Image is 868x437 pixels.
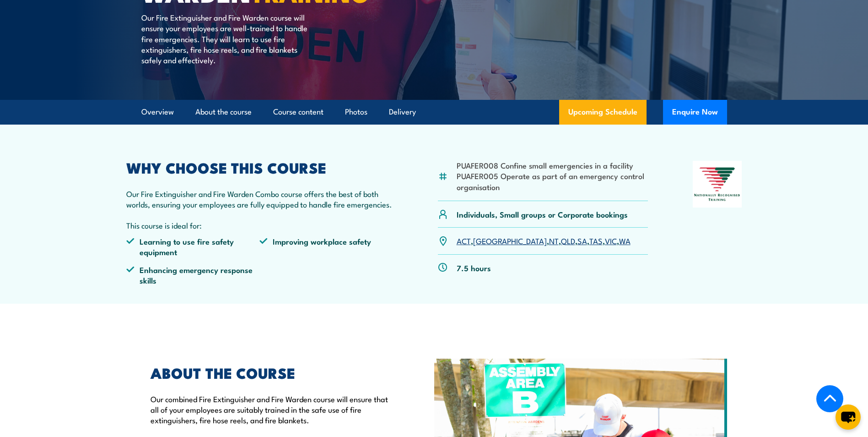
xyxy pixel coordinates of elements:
[619,235,631,246] a: WA
[389,100,416,124] a: Delivery
[273,100,323,124] a: Course content
[457,209,628,219] p: Individuals, Small groups or Corporate bookings
[549,235,559,246] a: NT
[836,404,861,430] button: chat-button
[126,264,260,286] li: Enhancing emergency response skills
[457,160,648,170] li: PUAFER008 Confine small emergencies in a facility
[151,366,392,379] h2: ABOUT THE COURSE
[141,100,174,124] a: Overview
[473,235,547,246] a: [GEOGRAPHIC_DATA]
[195,100,252,124] a: About the course
[561,235,575,246] a: QLD
[126,161,394,174] h2: WHY CHOOSE THIS COURSE
[141,12,308,66] p: Our Fire Extinguisher and Fire Warden course will ensure your employees are well-trained to handl...
[151,393,392,426] p: Our combined Fire Extinguisher and Fire Warden course will ensure that all of your employees are ...
[457,170,648,192] li: PUAFER005 Operate as part of an emergency control organisation
[457,235,471,246] a: ACT
[457,235,631,246] p: , , , , , , ,
[559,100,647,125] a: Upcoming Schedule
[693,161,742,208] img: Nationally Recognised Training logo.
[663,100,727,125] button: Enquire Now
[126,188,394,210] p: Our Fire Extinguisher and Fire Warden Combo course offers the best of both worlds, ensuring your ...
[126,220,394,230] p: This course is ideal for:
[577,235,587,246] a: SA
[126,236,260,257] li: Learning to use fire safety equipment
[345,100,367,124] a: Photos
[605,235,617,246] a: VIC
[259,236,393,257] li: Improving workplace safety
[457,262,491,273] p: 7.5 hours
[589,235,603,246] a: TAS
